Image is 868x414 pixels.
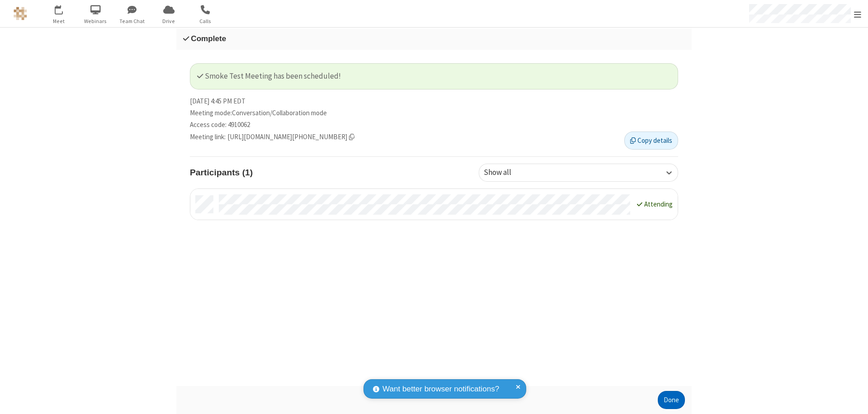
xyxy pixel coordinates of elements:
[197,71,341,81] span: Smoke Test Meeting has been scheduled!
[644,200,673,208] span: Attending
[658,391,685,409] button: Done
[79,17,113,25] span: Webinars
[61,5,67,12] div: 2
[42,17,76,25] span: Meet
[190,120,678,130] li: Access code: 4910062
[115,17,149,25] span: Team Chat
[152,17,186,25] span: Drive
[190,96,245,107] span: [DATE] 4:45 PM EDT
[382,383,499,395] span: Want better browser notifications?
[183,34,685,43] h3: Complete
[845,390,861,408] iframe: Chat
[189,17,222,25] span: Calls
[190,132,226,142] span: Meeting link :
[14,7,27,20] img: QA Selenium DO NOT DELETE OR CHANGE
[190,108,678,118] li: Meeting mode : Conversation/Collaboration mode
[227,132,354,142] span: Copy meeting link
[624,132,678,150] button: Copy details
[190,164,472,181] h4: Participants (1)
[484,167,527,179] div: Show all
